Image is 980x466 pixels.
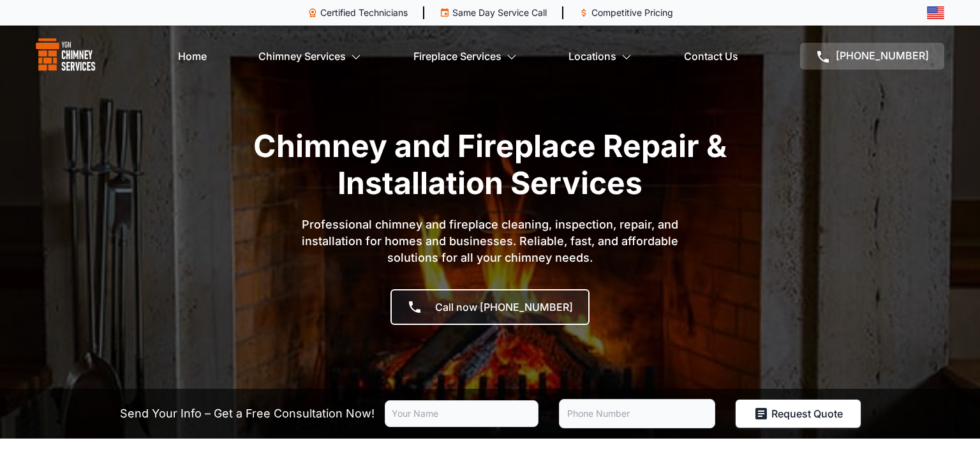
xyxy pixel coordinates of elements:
[385,400,538,427] input: Your Name
[241,128,739,201] h1: Chimney and Fireplace Repair & Installation Services
[320,6,408,19] p: Certified Technicians
[684,43,738,69] a: Contact Us
[178,43,207,69] a: Home
[800,43,944,70] a: [PHONE_NUMBER]
[258,43,361,69] a: Chimney Services
[591,6,673,19] p: Competitive Pricing
[736,400,861,428] button: Request Quote
[36,38,96,74] img: logo
[568,43,632,69] a: Locations
[559,399,715,428] input: Phone Number
[120,405,375,423] p: Send Your Info – Get a Free Consultation Now!
[299,216,681,266] p: Professional chimney and fireplace cleaning, inspection, repair, and installation for homes and b...
[836,49,929,62] span: [PHONE_NUMBER]
[413,43,517,69] a: Fireplace Services
[452,6,547,19] p: Same Day Service Call
[390,289,590,325] a: Call now [PHONE_NUMBER]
